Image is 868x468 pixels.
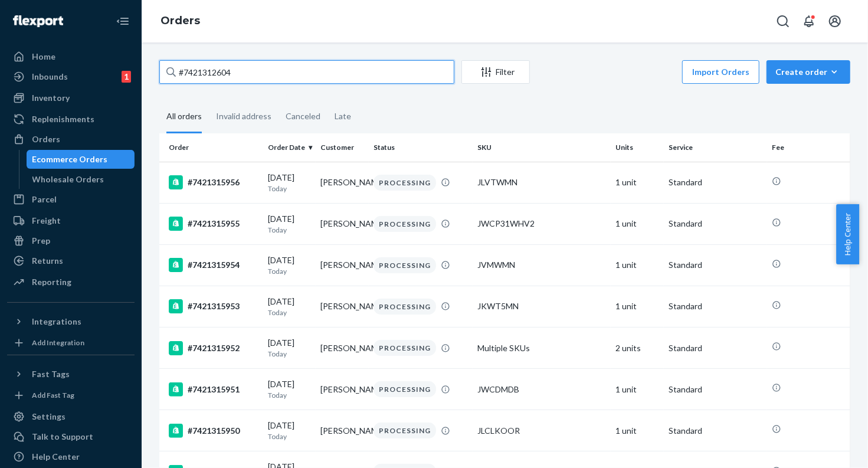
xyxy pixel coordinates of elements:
[268,349,312,359] p: Today
[461,60,530,84] button: Filter
[374,257,436,273] div: PROCESSING
[7,47,135,66] a: Home
[775,66,841,78] div: Create order
[111,9,135,33] button: Close Navigation
[7,130,135,149] a: Orders
[32,431,93,443] div: Talk to Support
[669,300,763,312] p: Standard
[669,218,763,230] p: Standard
[316,162,369,203] td: [PERSON_NAME]
[374,216,436,232] div: PROCESSING
[268,420,312,441] div: [DATE]
[7,190,135,209] a: Parcel
[369,133,473,162] th: Status
[7,336,135,350] a: Add Integration
[32,390,74,400] div: Add Fast Tag
[268,431,312,441] p: Today
[268,254,312,276] div: [DATE]
[268,337,312,359] div: [DATE]
[374,381,436,397] div: PROCESSING
[7,110,135,129] a: Replenishments
[320,142,364,152] div: Customer
[32,71,68,83] div: Inbounds
[268,172,312,194] div: [DATE]
[159,133,263,162] th: Order
[611,410,664,451] td: 1 unit
[611,203,664,244] td: 1 unit
[335,101,351,132] div: Late
[32,316,81,328] div: Integrations
[477,176,606,188] div: JLVTWMN
[473,133,611,162] th: SKU
[169,217,258,231] div: #7421315955
[374,340,436,356] div: PROCESSING
[611,369,664,410] td: 1 unit
[836,204,859,264] button: Help Center
[7,67,135,86] a: Inbounds1
[263,133,316,162] th: Order Date
[669,425,763,437] p: Standard
[13,15,63,27] img: Flexport logo
[32,174,104,185] div: Wholesale Orders
[169,299,258,313] div: #7421315953
[268,378,312,400] div: [DATE]
[7,231,135,250] a: Prep
[32,338,84,348] div: Add Integration
[32,255,63,267] div: Returns
[32,368,70,380] div: Fast Tags
[669,259,763,271] p: Standard
[169,175,258,189] div: #7421315956
[161,14,200,27] a: Orders
[32,276,71,288] div: Reporting
[268,213,312,235] div: [DATE]
[169,382,258,397] div: #7421315951
[316,328,369,369] td: [PERSON_NAME]
[477,300,606,312] div: JKWT5MN
[611,162,664,203] td: 1 unit
[32,235,50,247] div: Prep
[159,60,454,84] input: Search orders
[32,133,60,145] div: Orders
[374,299,436,315] div: PROCESSING
[27,170,135,189] a: Wholesale Orders
[7,251,135,270] a: Returns
[268,184,312,194] p: Today
[7,312,135,331] button: Integrations
[477,259,606,271] div: JVMWMN
[32,215,61,227] div: Freight
[477,425,606,437] div: JLCLKOOR
[316,244,369,286] td: [PERSON_NAME]
[767,60,850,84] button: Create order
[32,51,55,63] div: Home
[462,66,529,78] div: Filter
[169,341,258,355] div: #7421315952
[374,175,436,191] div: PROCESSING
[122,71,131,83] div: 1
[268,225,312,235] p: Today
[316,286,369,327] td: [PERSON_NAME]
[32,451,80,463] div: Help Center
[771,9,795,33] button: Open Search Box
[611,244,664,286] td: 1 unit
[151,4,209,38] ol: breadcrumbs
[473,328,611,369] td: Multiple SKUs
[767,133,850,162] th: Fee
[669,176,763,188] p: Standard
[611,328,664,369] td: 2 units
[32,411,65,423] div: Settings
[611,286,664,327] td: 1 unit
[7,365,135,384] button: Fast Tags
[7,407,135,426] a: Settings
[316,410,369,451] td: [PERSON_NAME]
[664,133,768,162] th: Service
[477,218,606,230] div: JWCP31WHV2
[611,133,664,162] th: Units
[32,194,57,205] div: Parcel
[7,447,135,466] a: Help Center
[32,92,70,104] div: Inventory
[7,388,135,402] a: Add Fast Tag
[682,60,759,84] button: Import Orders
[268,307,312,318] p: Today
[797,9,821,33] button: Open notifications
